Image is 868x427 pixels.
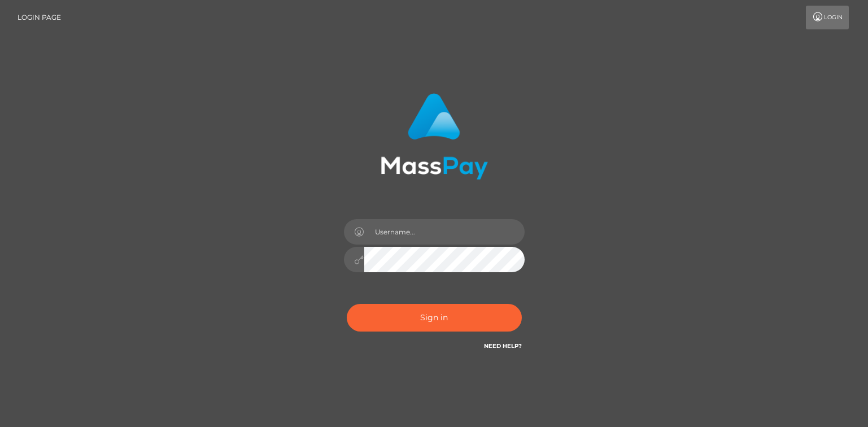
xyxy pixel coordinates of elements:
a: Need Help? [484,342,522,350]
a: Login [806,6,849,29]
img: MassPay Login [381,93,488,180]
a: Login Page [18,6,61,29]
button: Sign in [347,304,522,332]
input: Username... [364,219,525,245]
